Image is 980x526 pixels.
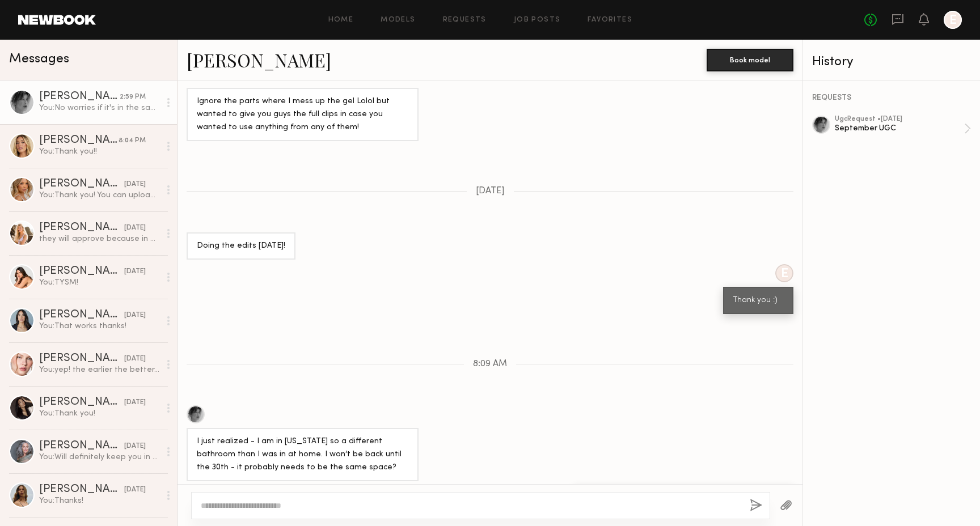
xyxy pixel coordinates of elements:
div: You: No worries if it's in the same space! We can make do [39,103,160,113]
div: You: Will definitely keep you in mind :) [39,452,160,463]
div: [DATE] [124,441,146,452]
button: Book model [707,49,793,71]
div: You: Thank you!! [39,146,160,157]
span: Messages [9,53,69,66]
div: September UGC [835,123,964,134]
div: [DATE] [124,179,146,190]
div: REQUESTS [812,94,971,102]
div: Ignore the parts where I mess up the gel Lolol but wanted to give you guys the full clips in case... [197,95,408,134]
div: You: That works thanks! [39,321,160,332]
a: Requests [443,16,487,24]
div: You: TYSM! [39,277,160,288]
div: [PERSON_NAME] [39,484,124,495]
div: I just realized - I am in [US_STATE] so a different bathroom than I was in at home. I won’t be ba... [197,435,408,474]
div: [PERSON_NAME] [39,179,124,190]
a: Models [381,16,415,24]
div: You: Thanks! [39,495,160,506]
div: [PERSON_NAME] [39,309,124,321]
div: Thank you :) [733,294,783,307]
a: Job Posts [514,16,561,24]
div: [DATE] [124,223,146,234]
a: Home [328,16,354,24]
a: E [944,11,962,29]
div: 8:04 PM [119,135,146,146]
a: [PERSON_NAME] [187,48,331,72]
div: [DATE] [124,354,146,364]
div: [DATE] [124,266,146,277]
div: [DATE] [124,310,146,321]
div: History [812,56,971,69]
div: [PERSON_NAME] [39,440,124,452]
div: [PERSON_NAME] [39,397,124,408]
div: [PERSON_NAME] [39,91,120,103]
span: 8:09 AM [473,359,507,369]
div: [PERSON_NAME] [39,222,124,234]
span: [DATE] [476,186,505,196]
a: ugcRequest •[DATE]September UGC [835,116,971,142]
div: You: Thank you! You can upload content here: [URL][DOMAIN_NAME] [39,190,160,201]
a: Book model [707,54,793,64]
div: [DATE] [124,397,146,408]
div: [PERSON_NAME] [39,266,124,277]
div: You: yep! the earlier the better, thanks! [39,364,160,375]
div: [PERSON_NAME] [39,353,124,364]
div: Doing the edits [DATE]! [197,240,285,253]
div: [PERSON_NAME] [39,135,119,146]
a: Favorites [588,16,632,24]
div: [DATE] [124,485,146,495]
div: 2:59 PM [120,92,146,103]
div: You: Thank you! [39,408,160,419]
div: they will approve because in perpetuity is not typical for UGC. we are chatting now. [39,234,160,244]
div: ugc Request • [DATE] [835,116,964,123]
